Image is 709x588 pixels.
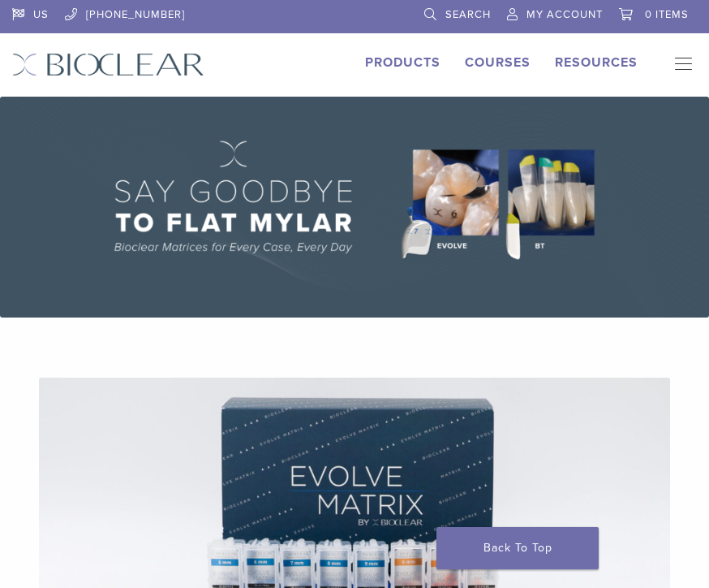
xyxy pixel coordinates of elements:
a: Back To Top [436,527,599,569]
span: My Account [526,8,603,21]
nav: Primary Navigation [662,53,697,77]
a: Resources [555,54,638,71]
span: 0 items [645,8,689,21]
a: Courses [465,54,531,71]
a: Products [365,54,440,71]
span: Search [445,8,491,21]
img: Bioclear [12,53,204,76]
